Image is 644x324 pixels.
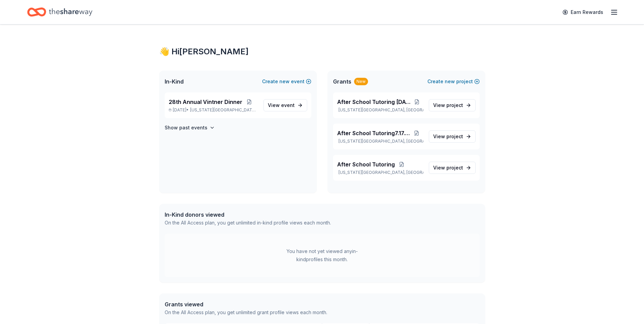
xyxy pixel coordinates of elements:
a: View project [429,162,476,174]
span: After School Tutoring7.17.24 [337,129,410,137]
span: project [446,133,463,139]
button: Createnewproject [427,77,480,86]
div: In-Kind donors viewed [165,211,331,219]
a: View project [429,130,476,143]
span: In-Kind [165,77,184,86]
a: View event [263,99,307,111]
span: new [279,77,290,86]
span: event [281,102,295,108]
span: After School Tutoring [337,160,395,168]
span: 28th Annual Vintner Dinner [169,98,242,106]
div: Grants viewed [165,300,327,308]
p: [DATE] • [169,107,258,113]
span: View [433,164,463,172]
span: View [268,101,295,109]
button: Createnewevent [262,77,311,86]
a: View project [429,99,476,111]
span: Grants [333,77,351,86]
span: new [445,77,455,86]
span: project [446,165,463,170]
a: Earn Rewards [558,6,607,18]
button: Show past events [165,124,215,132]
p: [US_STATE][GEOGRAPHIC_DATA], [GEOGRAPHIC_DATA] [337,139,423,144]
span: [US_STATE][GEOGRAPHIC_DATA], [GEOGRAPHIC_DATA] [190,107,258,113]
div: You have not yet viewed any in-kind profiles this month. [280,247,365,264]
p: [US_STATE][GEOGRAPHIC_DATA], [GEOGRAPHIC_DATA] [337,107,423,113]
span: project [446,102,463,108]
div: New [354,78,368,85]
a: Home [27,4,92,20]
div: 👋 Hi [PERSON_NAME] [159,46,485,57]
h4: Show past events [165,124,207,132]
div: On the All Access plan, you get unlimited in-kind profile views each month. [165,219,331,227]
span: View [433,101,463,109]
div: On the All Access plan, you get unlimited grant profile views each month. [165,308,327,317]
span: View [433,132,463,141]
p: [US_STATE][GEOGRAPHIC_DATA], [GEOGRAPHIC_DATA] [337,170,423,175]
span: After School Tutoring [DATE] [337,98,410,106]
